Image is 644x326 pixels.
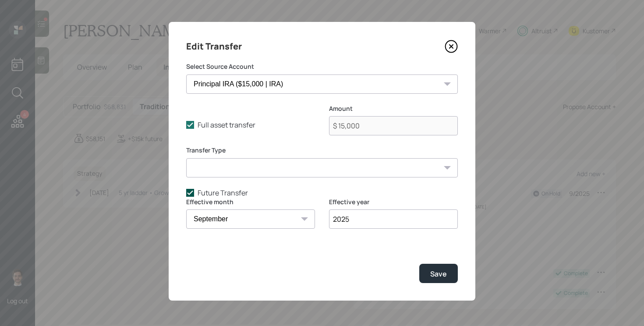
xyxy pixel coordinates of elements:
[329,198,458,206] label: Effective year
[186,198,315,206] label: Effective month
[186,146,458,155] label: Transfer Type
[329,104,458,113] label: Amount
[430,269,447,279] div: Save
[419,264,458,283] button: Save
[186,39,242,53] h4: Edit Transfer
[186,120,315,130] label: Full asset transfer
[186,188,458,198] label: Future Transfer
[186,62,458,71] label: Select Source Account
